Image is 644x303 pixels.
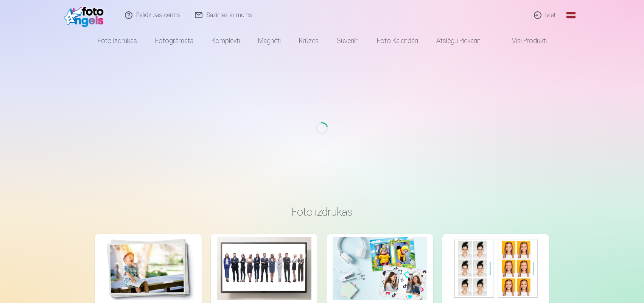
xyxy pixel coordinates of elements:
[217,237,311,300] img: Augstas kvalitātes grupu fotoattēlu izdrukas
[491,30,556,51] a: Visi produkti
[101,237,196,300] img: Augstas kvalitātes fotoattēlu izdrukas
[368,30,427,51] a: Foto kalendāri
[328,30,368,51] a: Suvenīri
[427,30,491,51] a: Atslēgu piekariņi
[64,3,107,27] img: /fa1
[101,205,543,219] h3: Foto izdrukas
[249,30,290,51] a: Magnēti
[202,30,249,51] a: Komplekti
[448,237,543,300] img: Foto izdrukas dokumentiem
[290,30,328,51] a: Krūzes
[333,237,427,300] img: Foto kolāža no divām fotogrāfijām
[89,30,146,51] a: Foto izdrukas
[146,30,202,51] a: Fotogrāmata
